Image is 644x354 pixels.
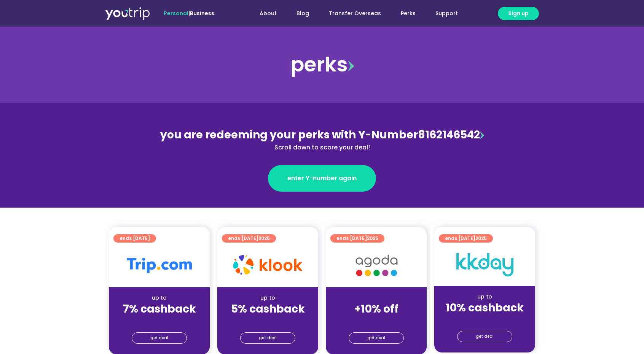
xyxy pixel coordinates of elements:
a: ends [DATE]2025 [439,234,493,243]
div: Scroll down to score your deal! [157,143,487,152]
a: get deal [349,332,404,344]
span: 2025 [258,235,270,241]
div: 8162146542 [157,127,487,152]
span: ends [DATE] [336,234,378,243]
span: up to [369,294,383,302]
a: About [250,6,287,21]
a: enter Y-number again [268,165,376,192]
a: get deal [457,331,512,342]
strong: 10% cashback [446,300,524,315]
span: Personal [164,10,188,17]
strong: +10% off [354,302,399,316]
span: Sign up [508,10,529,17]
span: you are redeeming your perks with Y-Number [160,127,418,142]
a: get deal [240,332,295,344]
div: up to [440,293,529,301]
div: (for stays only) [223,316,312,324]
a: Support [426,6,468,21]
a: Perks [391,6,426,21]
span: get deal [259,333,277,343]
div: up to [115,294,204,302]
a: ends [DATE] [113,234,156,243]
span: get deal [367,333,385,343]
a: ends [DATE]2025 [330,234,384,243]
div: (for stays only) [332,316,421,324]
div: up to [223,294,312,302]
div: (for stays only) [115,316,204,324]
span: ends [DATE] [445,234,487,243]
a: Blog [287,6,319,21]
a: Sign up [498,7,539,20]
strong: 7% cashback [123,302,196,316]
a: ends [DATE]2025 [222,234,276,243]
span: 2025 [367,235,378,241]
a: Business [190,10,214,17]
nav: Menu [235,6,468,21]
span: get deal [150,333,168,343]
div: (for stays only) [440,315,529,323]
span: ends [DATE] [120,234,150,243]
span: | [164,10,214,17]
a: get deal [132,332,187,344]
span: enter Y-number again [287,174,357,183]
span: get deal [476,331,494,342]
span: 2025 [475,235,487,241]
a: Transfer Overseas [319,6,391,21]
span: ends [DATE] [228,234,270,243]
strong: 5% cashback [231,302,305,316]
